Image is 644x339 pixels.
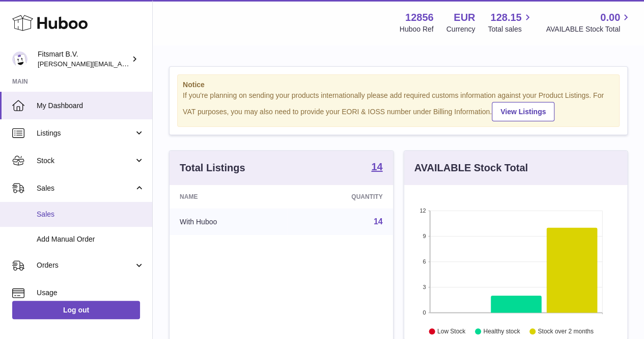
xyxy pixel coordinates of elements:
[37,260,134,270] span: Orders
[37,156,134,166] span: Stock
[12,51,27,67] img: jonathan@leaderoo.com
[538,328,593,335] text: Stock over 2 months
[37,210,145,219] span: Sales
[183,80,614,90] strong: Notice
[180,161,245,175] h3: Total Listings
[405,11,434,24] strong: 12856
[414,161,528,175] h3: AVAILABLE Stock Total
[546,24,632,34] span: AVAILABLE Stock Total
[423,309,426,316] text: 0
[371,162,382,174] a: 14
[488,11,533,34] a: 128.15 Total sales
[600,11,620,24] span: 0.00
[423,233,426,239] text: 9
[37,184,134,193] span: Sales
[287,185,393,208] th: Quantity
[37,128,134,138] span: Listings
[546,11,632,34] a: 0.00 AVAILABLE Stock Total
[12,301,140,319] a: Log out
[446,24,475,34] div: Currency
[423,258,426,265] text: 6
[492,102,554,121] a: View Listings
[483,328,520,335] text: Healthy stock
[183,91,614,121] div: If you're planning on sending your products internationally please add required customs informati...
[419,207,426,214] text: 12
[490,11,521,24] span: 128.15
[454,11,475,24] strong: EUR
[437,328,465,335] text: Low Stock
[37,288,145,298] span: Usage
[38,49,129,69] div: Fitsmart B.V.
[488,24,533,34] span: Total sales
[170,208,287,235] td: With Huboo
[374,217,383,226] a: 14
[400,24,434,34] div: Huboo Ref
[423,284,426,290] text: 3
[371,162,382,172] strong: 14
[38,60,204,68] span: [PERSON_NAME][EMAIL_ADDRESS][DOMAIN_NAME]
[170,185,287,208] th: Name
[37,101,145,111] span: My Dashboard
[37,234,145,244] span: Add Manual Order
